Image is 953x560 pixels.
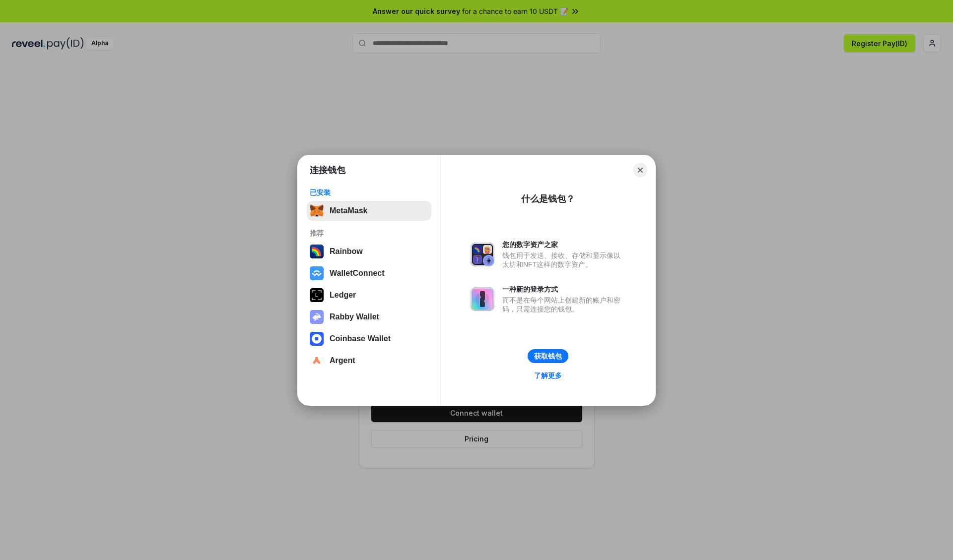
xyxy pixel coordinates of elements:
[307,263,431,283] button: WalletConnect
[330,356,355,365] div: Argent
[330,291,356,300] div: Ledger
[330,206,367,215] div: MetaMask
[471,287,494,311] img: svg+xml,%3Csvg%20xmlns%3D%22http%3A%2F%2Fwww.w3.org%2F2000%2Fsvg%22%20fill%3D%22none%22%20viewBox...
[307,242,431,261] button: Rainbow
[534,352,562,361] div: 获取钱包
[502,240,625,249] div: 您的数字资产之家
[310,245,324,258] img: svg+xml,%3Csvg%20width%3D%22120%22%20height%3D%22120%22%20viewBox%3D%220%200%20120%20120%22%20fil...
[528,349,568,363] button: 获取钱包
[307,285,431,305] button: Ledger
[310,229,428,238] div: 推荐
[502,296,625,313] div: 而不是在每个网站上创建新的账户和密码，只需连接您的钱包。
[310,204,324,218] img: svg+xml,%3Csvg%20fill%3D%22none%22%20height%3D%2233%22%20viewBox%3D%220%200%2035%2033%22%20width%...
[307,307,431,327] button: Rabby Wallet
[502,251,625,269] div: 钱包用于发送、接收、存储和显示像以太坊和NFT这样的数字资产。
[310,266,324,280] img: svg+xml,%3Csvg%20width%3D%2228%22%20height%3D%2228%22%20viewBox%3D%220%200%2028%2028%22%20fill%3D...
[310,188,428,197] div: 已安装
[330,269,385,278] div: WalletConnect
[310,310,324,324] img: svg+xml,%3Csvg%20xmlns%3D%22http%3A%2F%2Fwww.w3.org%2F2000%2Fsvg%22%20fill%3D%22none%22%20viewBox...
[310,164,345,176] h1: 连接钱包
[330,312,379,321] div: Rabby Wallet
[528,369,568,382] a: 了解更多
[307,351,431,371] button: Argent
[471,243,494,266] img: svg+xml,%3Csvg%20xmlns%3D%22http%3A%2F%2Fwww.w3.org%2F2000%2Fsvg%22%20fill%3D%22none%22%20viewBox...
[633,163,647,177] button: Close
[307,201,431,221] button: MetaMask
[502,285,625,294] div: 一种新的登录方式
[534,371,562,380] div: 了解更多
[310,288,324,302] img: svg+xml,%3Csvg%20xmlns%3D%22http%3A%2F%2Fwww.w3.org%2F2000%2Fsvg%22%20width%3D%2228%22%20height%3...
[310,354,324,368] img: svg+xml,%3Csvg%20width%3D%2228%22%20height%3D%2228%22%20viewBox%3D%220%200%2028%2028%22%20fill%3D...
[307,329,431,349] button: Coinbase Wallet
[330,247,363,256] div: Rainbow
[330,334,391,343] div: Coinbase Wallet
[521,193,575,205] div: 什么是钱包？
[310,332,324,346] img: svg+xml,%3Csvg%20width%3D%2228%22%20height%3D%2228%22%20viewBox%3D%220%200%2028%2028%22%20fill%3D...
